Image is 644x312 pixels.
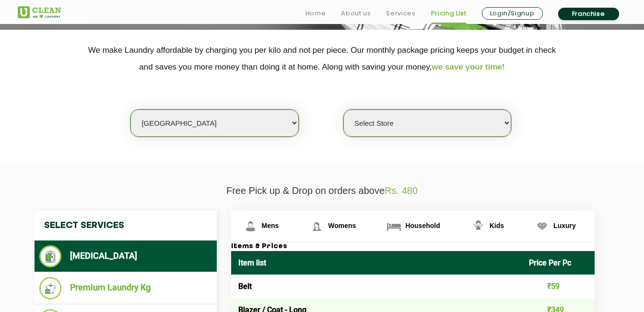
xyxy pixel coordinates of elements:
[262,222,279,229] span: Mens
[308,218,325,235] img: Womens
[522,251,595,275] th: Price Per Pc
[231,242,595,251] h3: Items & Prices
[534,218,550,235] img: Luxury
[39,245,212,267] li: [MEDICAL_DATA]
[328,222,356,229] span: Womens
[553,222,576,229] span: Luxury
[231,275,522,298] td: Belt
[242,218,259,235] img: Mens
[18,42,627,75] p: We make Laundry affordable by charging you per kilo and not per piece. Our monthly package pricin...
[39,277,212,300] li: Premium Laundry Kg
[432,62,505,72] span: we save your time!
[39,277,62,300] img: Premium Laundry Kg
[231,251,522,275] th: Item list
[386,8,415,19] a: Services
[470,218,487,235] img: Kids
[35,211,217,240] h4: Select Services
[490,222,504,229] span: Kids
[305,8,326,19] a: Home
[558,8,619,20] a: Franchise
[18,185,627,196] p: Free Pick up & Drop on orders above
[386,218,402,235] img: Household
[385,185,418,196] span: Rs. 480
[18,6,61,18] img: UClean Laundry and Dry Cleaning
[482,7,543,20] a: Login/Signup
[522,275,595,298] td: ₹59
[405,222,440,229] span: Household
[431,8,467,19] a: Pricing List
[341,8,371,19] a: About us
[39,245,62,267] img: Dry Cleaning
